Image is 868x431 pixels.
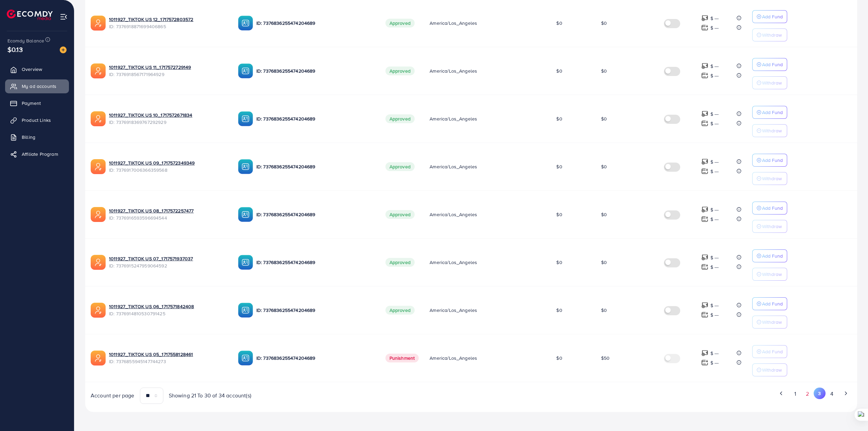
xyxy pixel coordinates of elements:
img: menu [60,13,68,21]
div: <span class='underline'>1011927_TIKTOK US 12_1717572803572</span></br>7376918871699406865 [109,16,227,30]
span: America/Los_Angeles [430,307,477,314]
span: ID: 7376918567171964929 [109,71,227,78]
button: Withdraw [752,268,787,281]
p: $ --- [710,24,719,32]
p: $ --- [710,72,719,80]
p: ID: 7376836255474204689 [256,354,375,362]
p: $ --- [710,215,719,223]
img: ic-ba-acc.ded83a64.svg [238,63,253,78]
span: Approved [385,210,415,219]
p: Withdraw [762,222,782,230]
img: top-up amount [701,350,708,357]
p: Add Fund [762,300,783,308]
span: ID: 7376917006366359568 [109,167,227,173]
span: ID: 7376916593596694544 [109,214,227,221]
span: Affiliate Program [22,151,58,157]
span: Approved [385,19,415,27]
p: $ --- [710,359,719,367]
p: ID: 7376836255474204689 [256,19,375,27]
p: ID: 7376836255474204689 [256,306,375,314]
div: <span class='underline'>1011927_TIKTOK US 09_1717572349349</span></br>7376917006366359568 [109,160,227,173]
span: Billing [22,134,35,140]
iframe: Chat [839,400,863,426]
span: $0 [601,211,607,218]
span: America/Los_Angeles [430,115,477,122]
img: ic-ba-acc.ded83a64.svg [238,159,253,174]
span: America/Los_Angeles [430,68,477,74]
p: $ --- [710,254,719,262]
span: Approved [385,306,415,315]
span: Approved [385,162,415,171]
span: ID: 7376918369767292929 [109,119,227,126]
a: 1011927_TIKTOK US 08_1717572257477 [109,207,227,214]
span: $0 [556,307,562,314]
span: $0 [556,355,562,361]
button: Add Fund [752,297,787,310]
p: $ --- [710,301,719,310]
a: 1011927_TIKTOK US 12_1717572803572 [109,16,227,23]
a: 1011927_TIKTOK US 06_1717571842408 [109,303,227,310]
img: top-up amount [701,215,708,223]
p: $ --- [710,167,719,175]
a: Affiliate Program [5,147,69,161]
p: Add Fund [762,13,783,21]
span: Approved [385,114,415,123]
p: Add Fund [762,60,783,69]
img: ic-ba-acc.ded83a64.svg [238,207,253,222]
span: Payment [22,100,41,107]
img: image [60,46,67,53]
img: top-up amount [701,254,708,261]
button: Go to page 3 [814,388,826,399]
img: top-up amount [701,206,708,213]
div: <span class='underline'>1011927_TIKTOK US 06_1717571842408</span></br>7376914810530791425 [109,303,227,317]
p: Add Fund [762,204,783,212]
img: ic-ads-acc.e4c84228.svg [91,63,106,78]
button: Go to previous page [775,388,787,399]
button: Withdraw [752,29,787,41]
span: America/Los_Angeles [430,355,477,361]
button: Add Fund [752,10,787,23]
p: $ --- [710,158,719,166]
span: America/Los_Angeles [430,259,477,266]
img: ic-ads-acc.e4c84228.svg [91,255,106,270]
span: Ecomdy Balance [7,37,44,44]
span: $0 [556,115,562,122]
p: ID: 7376836255474204689 [256,115,375,123]
p: Withdraw [762,127,782,135]
a: logo [7,10,53,20]
p: Withdraw [762,174,782,183]
p: Withdraw [762,31,782,39]
button: Add Fund [752,58,787,71]
span: ID: 7376855945147744273 [109,358,227,365]
img: top-up amount [701,168,708,175]
button: Add Fund [752,345,787,358]
button: Withdraw [752,172,787,185]
span: $0 [556,20,562,26]
p: $ --- [710,263,719,271]
img: top-up amount [701,62,708,70]
button: Add Fund [752,106,787,119]
img: top-up amount [701,359,708,366]
span: Approved [385,258,415,267]
p: Add Fund [762,156,783,164]
div: <span class='underline'>1011927_TIKTOK US 07_1717571937037</span></br>7376915247959064592 [109,255,227,269]
img: ic-ads-acc.e4c84228.svg [91,159,106,174]
p: ID: 7376836255474204689 [256,163,375,171]
button: Add Fund [752,154,787,167]
p: $ --- [710,349,719,357]
ul: Pagination [477,388,852,400]
a: Payment [5,96,69,110]
span: $50 [601,355,610,361]
span: $0 [556,163,562,170]
a: Billing [5,130,69,144]
span: Punishment [385,354,419,362]
button: Go to next page [840,388,852,399]
img: top-up amount [701,263,708,270]
span: ID: 7376918871699406865 [109,23,227,30]
img: top-up amount [701,15,708,22]
img: ic-ads-acc.e4c84228.svg [91,207,106,222]
p: $ --- [710,206,719,214]
a: 1011927_TIKTOK US 11_1717572729149 [109,64,227,71]
span: $0 [601,163,607,170]
img: ic-ba-acc.ded83a64.svg [238,255,253,270]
